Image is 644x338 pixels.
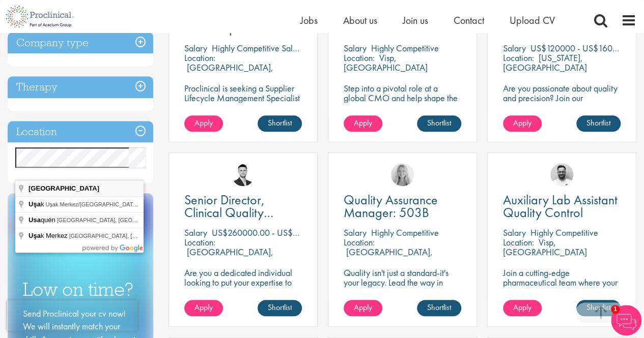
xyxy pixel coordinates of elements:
[344,115,382,132] a: Apply
[29,232,69,239] span: k Merkez
[343,14,377,27] a: About us
[344,227,367,238] span: Salary
[510,14,555,27] a: Upload CV
[371,227,439,238] p: Highly Competitive
[344,191,438,221] span: Quality Assurance Manager: 503B
[194,117,213,128] span: Apply
[344,194,461,219] a: Quality Assurance Manager: 503B
[8,32,153,54] h3: Company type
[503,52,534,64] span: Location:
[258,300,302,316] a: Shortlist
[344,52,428,73] p: Visp, [GEOGRAPHIC_DATA]
[503,42,526,54] span: Salary
[371,42,439,54] p: Highly Competitive
[611,305,620,314] span: 1
[232,163,255,186] img: Joshua Godden
[8,121,153,143] h3: Location
[184,227,207,238] span: Salary
[184,268,302,326] p: Are you a dedicated individual looking to put your expertise to work fully flexibly in a remote p...
[417,115,461,132] a: Shortlist
[513,117,531,128] span: Apply
[344,300,382,316] a: Apply
[69,233,189,239] span: [GEOGRAPHIC_DATA], [GEOGRAPHIC_DATA]
[344,236,375,248] span: Location:
[417,300,461,316] a: Shortlist
[29,232,41,239] span: Uşa
[503,83,621,141] p: Are you passionate about quality and precision? Join our pharmaceutical client and help ensure to...
[194,302,213,313] span: Apply
[530,227,598,238] p: Highly Competitive
[576,115,621,132] a: Shortlist
[513,302,531,313] span: Apply
[354,117,372,128] span: Apply
[300,14,318,27] a: Jobs
[29,200,41,208] span: Uşa
[503,194,621,219] a: Auxiliary Lab Assistant Quality Control
[29,216,41,224] span: Usa
[391,163,414,186] img: Shannon Briggs
[344,42,367,54] span: Salary
[57,217,177,223] span: [GEOGRAPHIC_DATA], [GEOGRAPHIC_DATA]
[212,227,374,238] p: US$260000.00 - US$280000.00 per annum
[184,191,273,234] span: Senior Director, Clinical Quality Assurance
[184,42,207,54] span: Salary
[344,246,433,267] p: [GEOGRAPHIC_DATA], [GEOGRAPHIC_DATA]
[184,62,273,83] p: [GEOGRAPHIC_DATA], [GEOGRAPHIC_DATA]
[184,300,223,316] a: Apply
[184,9,302,35] a: Quality Service Center Specialist
[503,236,587,258] p: Visp, [GEOGRAPHIC_DATA]
[503,300,542,316] a: Apply
[23,280,138,299] h3: Low on time?
[550,163,573,186] img: Emile De Beer
[454,14,484,27] a: Contact
[184,194,302,219] a: Senior Director, Clinical Quality Assurance
[503,191,618,221] span: Auxiliary Lab Assistant Quality Control
[611,305,641,335] img: Chatbot
[184,246,273,267] p: [GEOGRAPHIC_DATA], [GEOGRAPHIC_DATA]
[258,115,302,132] a: Shortlist
[503,227,526,238] span: Salary
[354,302,372,313] span: Apply
[503,115,542,132] a: Apply
[503,52,587,73] p: [US_STATE], [GEOGRAPHIC_DATA]
[503,236,534,248] span: Location:
[184,52,215,64] span: Location:
[344,268,461,297] p: Quality isn't just a standard-it's your legacy. Lead the way in 503B excellence.
[8,76,153,98] h3: Therapy
[576,300,621,316] a: Shortlist
[7,300,137,331] iframe: reCAPTCHA
[45,201,199,207] span: Uşak Merkez/[GEOGRAPHIC_DATA], [GEOGRAPHIC_DATA]
[29,200,45,208] span: k
[344,52,375,64] span: Location:
[29,185,99,192] span: [GEOGRAPHIC_DATA]
[344,83,461,122] p: Step into a pivotal role at a global CMO and help shape the future of healthcare manufacturing.
[29,216,57,224] span: quén
[403,14,428,27] a: Join us
[212,42,304,54] p: Highly Competitive Salary
[184,83,302,132] p: Proclinical is seeking a Supplier Lifecycle Management Specialist to support global vendor change...
[503,268,621,316] p: Join a cutting-edge pharmaceutical team where your precision and passion for quality will help sh...
[184,115,223,132] a: Apply
[184,236,215,248] span: Location:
